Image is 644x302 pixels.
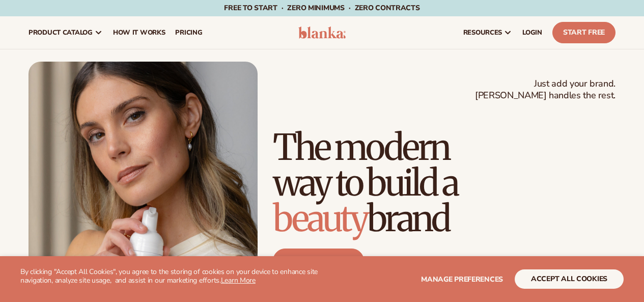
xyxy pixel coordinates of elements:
a: product catalog [23,16,108,49]
span: How It Works [113,29,165,37]
h1: The modern way to build a brand [273,129,615,236]
span: LOGIN [522,29,542,37]
a: pricing [170,16,207,49]
span: beauty [273,196,367,241]
a: resources [458,16,517,49]
a: Start Free [552,22,615,43]
span: Free to start · ZERO minimums · ZERO contracts [224,3,419,13]
img: logo [298,26,346,39]
a: LOGIN [517,16,547,49]
p: By clicking "Accept All Cookies", you agree to the storing of cookies on your device to enhance s... [20,268,322,285]
a: How It Works [108,16,171,49]
span: resources [463,29,502,37]
span: Just add your brand. [PERSON_NAME] handles the rest. [475,78,615,102]
button: Manage preferences [421,269,503,289]
span: product catalog [29,29,93,37]
span: pricing [175,29,202,37]
a: Start free [273,249,364,273]
a: Learn More [221,276,256,285]
span: Manage preferences [421,274,503,284]
button: accept all cookies [515,269,624,289]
